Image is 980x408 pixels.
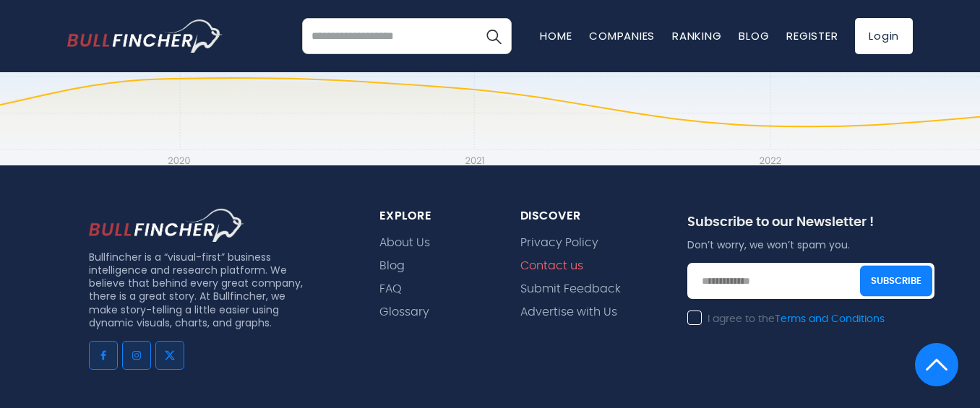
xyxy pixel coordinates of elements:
label: I agree to the [687,313,885,326]
a: Go to facebook [89,341,118,370]
img: footer logo [89,209,244,242]
button: Search [476,18,512,54]
p: Don’t worry, we won’t spam you. [687,238,934,251]
a: Register [786,28,838,43]
div: Discover [520,209,653,224]
a: Advertise with Us [520,305,617,319]
div: explore [379,209,486,224]
a: FAQ [379,282,402,296]
a: Blog [379,259,405,273]
button: Subscribe [860,266,932,297]
p: Bullfincher is a “visual-first” business intelligence and research platform. We believe that behi... [89,251,309,329]
a: Go to twitter [155,341,184,370]
a: Terms and Conditions [775,314,885,324]
img: bullfincher logo [67,19,223,53]
a: Privacy Policy [520,236,598,250]
a: Ranking [672,28,721,43]
a: Contact us [520,259,583,273]
div: Subscribe to our Newsletter ! [687,214,934,238]
a: Submit Feedback [520,282,621,296]
a: Login [855,18,913,54]
a: Companies [589,28,655,43]
iframe: reCAPTCHA [687,336,907,392]
a: Go to instagram [122,341,151,370]
a: Go to homepage [67,19,223,53]
a: About Us [379,236,430,250]
a: Home [540,28,572,43]
a: Glossary [379,305,429,319]
a: Blog [739,28,769,43]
